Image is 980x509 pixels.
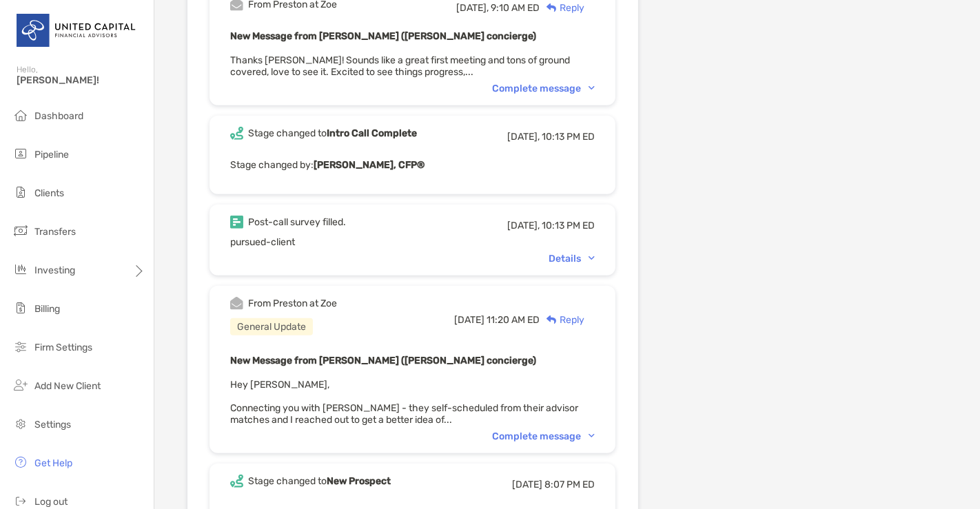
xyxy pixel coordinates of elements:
span: Pipeline [34,149,69,160]
b: New Message from [PERSON_NAME] ([PERSON_NAME] concierge) [230,355,536,366]
div: Stage changed to [248,475,391,487]
span: [PERSON_NAME]! [17,74,145,86]
img: Reply icon [547,3,557,12]
img: dashboard icon [12,107,29,123]
span: Transfers [34,226,76,238]
div: Reply [540,313,584,327]
span: 10:13 PM ED [542,220,595,231]
span: Billing [34,303,60,315]
b: [PERSON_NAME], CFP® [314,159,425,171]
img: Event icon [230,216,243,229]
img: Chevron icon [589,434,595,438]
span: [DATE], [456,2,489,14]
img: Event icon [230,297,243,310]
b: New Message from [PERSON_NAME] ([PERSON_NAME] concierge) [230,30,536,42]
img: United Capital Logo [17,6,137,55]
img: Chevron icon [589,256,595,260]
img: pipeline icon [12,145,29,162]
span: Hey [PERSON_NAME], Connecting you with [PERSON_NAME] - they self-scheduled from their advisor mat... [230,379,578,426]
img: billing icon [12,300,29,316]
span: Investing [34,264,75,276]
img: Reply icon [547,315,557,324]
div: From Preston at Zoe [248,298,337,309]
div: Post-call survey filled. [248,216,346,228]
img: add_new_client icon [12,377,29,393]
div: Stage changed to [248,127,417,139]
img: Event icon [230,127,243,140]
span: Log out [34,496,68,508]
div: Complete message [492,83,595,94]
div: General Update [230,318,313,335]
div: Reply [540,1,584,15]
p: Stage changed by: [230,156,595,174]
span: Settings [34,419,71,430]
img: investing icon [12,261,29,278]
div: Complete message [492,430,595,442]
span: 11:20 AM ED [487,314,540,326]
span: [DATE], [507,131,540,143]
span: Firm Settings [34,342,92,353]
img: logout icon [12,492,29,509]
img: firm-settings icon [12,338,29,355]
img: Event icon [230,475,243,488]
span: 9:10 AM ED [491,2,540,14]
img: clients icon [12,184,29,200]
span: [DATE] [454,314,484,326]
span: Clients [34,187,64,199]
img: settings icon [12,415,29,432]
img: transfers icon [12,222,29,239]
span: 8:07 PM ED [544,479,595,490]
div: Details [549,253,595,264]
span: [DATE], [507,220,540,231]
span: Add New Client [34,380,101,392]
img: get-help icon [12,454,29,470]
span: Thanks [PERSON_NAME]! Sounds like a great first meeting and tons of ground covered, love to see i... [230,54,570,78]
img: Chevron icon [589,86,595,90]
span: [DATE] [512,479,542,490]
span: pursued-client [230,236,295,248]
span: 10:13 PM ED [542,131,595,143]
b: New Prospect [327,475,391,487]
b: Intro Call Complete [327,127,417,139]
span: Get Help [34,457,72,469]
span: Dashboard [34,110,83,122]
